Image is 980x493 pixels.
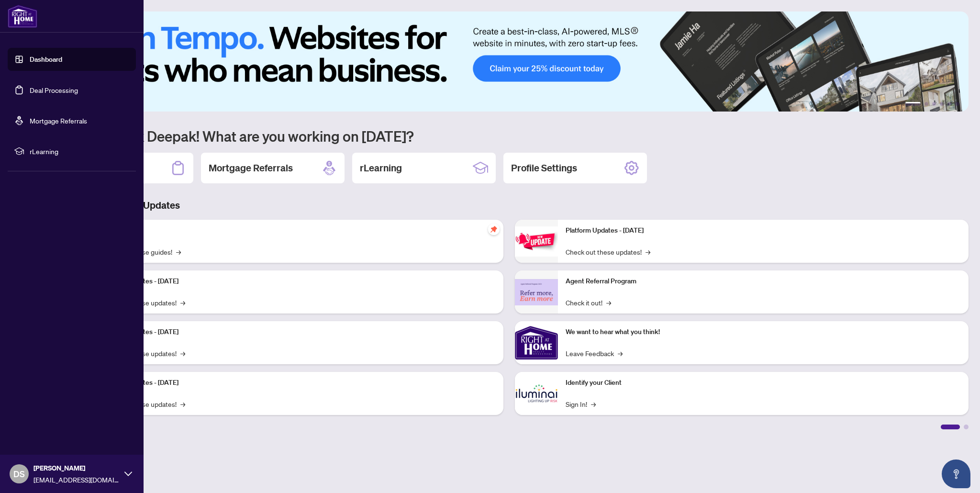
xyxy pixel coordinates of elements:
[947,102,951,106] button: 5
[8,5,37,28] img: logo
[180,348,185,359] span: →
[100,378,496,388] p: Platform Updates - [DATE]
[100,276,496,287] p: Platform Updates - [DATE]
[30,146,129,157] span: rLearning
[591,399,596,409] span: →
[50,11,969,112] img: Slide 0
[566,327,961,337] p: We want to hear what you think!
[180,297,185,308] span: →
[566,246,650,257] a: Check out these updates!→
[924,102,928,106] button: 2
[515,226,558,257] img: Platform Updates - June 23, 2025
[566,297,611,308] a: Check it out!→
[176,246,181,257] span: →
[360,161,402,175] h2: rLearning
[33,463,120,473] span: [PERSON_NAME]
[932,102,936,106] button: 3
[955,102,959,106] button: 6
[566,378,961,388] p: Identify your Client
[180,399,185,409] span: →
[100,327,496,337] p: Platform Updates - [DATE]
[942,459,970,488] button: Open asap
[515,321,558,364] img: We want to hear what you think!
[566,276,961,287] p: Agent Referral Program
[209,161,293,175] h2: Mortgage Referrals
[50,127,969,145] h1: Welcome back Deepak! What are you working on [DATE]?
[488,224,500,235] span: pushpin
[100,225,496,236] p: Self-Help
[606,297,611,308] span: →
[566,399,596,409] a: Sign In!→
[50,199,969,212] h3: Brokerage & Industry Updates
[940,102,944,106] button: 4
[30,55,62,64] a: Dashboard
[30,116,87,125] a: Mortgage Referrals
[905,102,921,106] button: 1
[646,246,650,257] span: →
[33,474,120,485] span: [EMAIL_ADDRESS][DOMAIN_NAME]
[515,372,558,415] img: Identify your Client
[566,348,623,359] a: Leave Feedback→
[566,225,961,236] p: Platform Updates - [DATE]
[30,86,78,94] a: Deal Processing
[13,467,25,481] span: DS
[511,161,577,175] h2: Profile Settings
[515,279,558,305] img: Agent Referral Program
[618,348,623,359] span: →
